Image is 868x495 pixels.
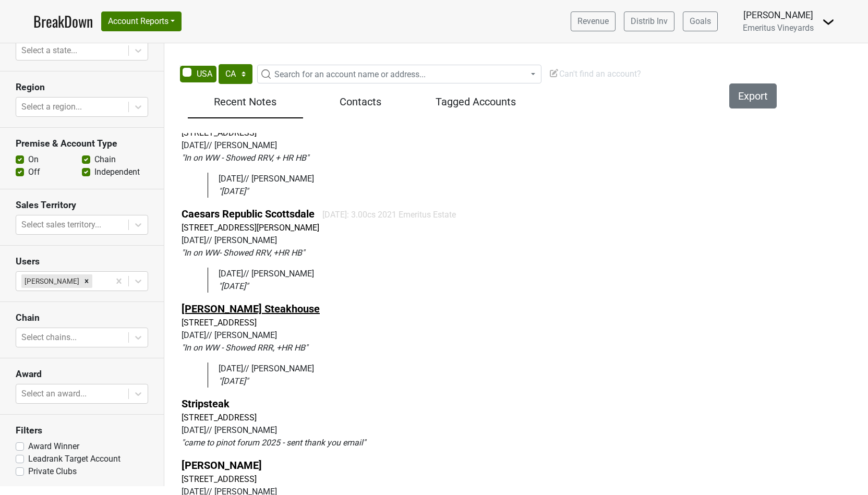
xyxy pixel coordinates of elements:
[423,95,528,108] h5: Tagged Accounts
[822,16,835,28] img: Dropdown Menu
[182,318,257,328] a: [STREET_ADDRESS]
[549,69,641,79] span: Can't find an account?
[16,369,148,380] h3: Award
[182,474,257,484] a: [STREET_ADDRESS]
[94,153,116,166] label: Chain
[549,68,559,78] img: Edit
[182,153,309,163] em: " In on WW - Showed RRV, + HR HB "
[219,376,248,386] em: " [DATE] "
[729,83,777,108] button: Export
[182,223,319,233] a: [STREET_ADDRESS][PERSON_NAME]
[182,343,308,353] em: " In on WW - Showed RRR, +HR HB "
[571,11,616,31] a: Revenue
[219,173,864,185] div: [DATE] // [PERSON_NAME]
[322,210,456,220] span: [DATE]: 3.00cs 2021 Emeritus Estate
[28,440,79,453] label: Award Winner
[182,329,864,342] div: [DATE] // [PERSON_NAME]
[182,234,864,247] div: [DATE] // [PERSON_NAME]
[182,397,230,410] a: Stripsteak
[182,303,320,315] a: [PERSON_NAME] Steakhouse
[182,128,257,138] a: [STREET_ADDRESS]
[182,208,315,220] a: Caesars Republic Scottsdale
[182,424,864,437] div: [DATE] // [PERSON_NAME]
[81,274,92,288] div: Remove Mari Jones
[624,11,674,31] a: Distrib Inv
[683,11,718,31] a: Goals
[193,95,298,108] h5: Recent Notes
[274,69,426,79] span: Search for an account name or address...
[28,453,120,465] label: Leadrank Target Account
[16,138,148,149] h3: Premise & Account Type
[16,312,148,323] h3: Chain
[16,82,148,93] h3: Region
[21,274,81,288] div: [PERSON_NAME]
[28,465,77,478] label: Private Clubs
[743,23,814,33] span: Emeritus Vineyards
[182,438,366,448] em: " came to pinot forum 2025 - sent thank you email "
[182,139,864,152] div: [DATE] // [PERSON_NAME]
[94,166,140,178] label: Independent
[219,268,864,280] div: [DATE] // [PERSON_NAME]
[182,459,262,472] a: [PERSON_NAME]
[182,413,257,422] a: [STREET_ADDRESS]
[16,200,148,211] h3: Sales Territory
[182,248,305,258] em: " In on WW- Showed RRV, +HR HB "
[28,153,39,166] label: On
[16,256,148,267] h3: Users
[219,281,248,291] em: " [DATE] "
[219,186,248,196] em: " [DATE] "
[743,8,814,22] div: [PERSON_NAME]
[101,11,182,31] button: Account Reports
[219,363,864,375] div: [DATE] // [PERSON_NAME]
[33,10,93,32] a: BreakDown
[308,95,413,108] h5: Contacts
[16,425,148,436] h3: Filters
[28,166,40,178] label: Off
